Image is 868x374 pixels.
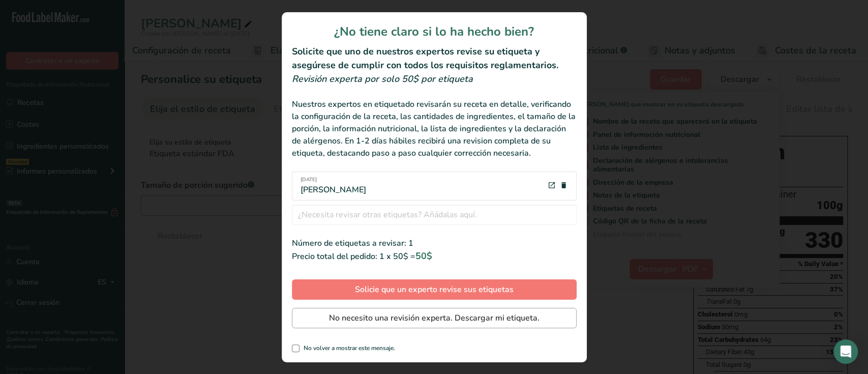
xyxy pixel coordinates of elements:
[833,339,858,364] div: Open Intercom Messenger
[292,72,577,86] div: Revisión experta por solo 50$ por etiqueta
[300,344,395,352] span: No volver a mostrar este mensaje.
[301,176,366,196] div: [PERSON_NAME]
[292,249,577,263] div: Precio total del pedido: 1 x 50$ =
[301,176,366,184] span: [DATE]
[415,250,432,262] span: 50$
[292,279,577,300] button: Solicie que un experto revise sus etiquetas
[329,312,540,324] span: No necesito una revisión experta. Descargar mi etiqueta.
[292,22,577,41] h1: ¿No tiene claro si lo ha hecho bien?
[355,283,514,296] span: Solicie que un experto revise sus etiquetas
[292,98,577,159] div: Nuestros expertos en etiquetado revisarán su receta en detalle, verificando la configuración de l...
[292,45,577,72] h2: Solicite que uno de nuestros expertos revise su etiqueta y asegúrese de cumplir con todos los req...
[292,205,577,225] input: ¿Necesita revisar otras etiquetas? Añádalas aquí.
[292,308,577,328] button: No necesito una revisión experta. Descargar mi etiqueta.
[292,237,577,249] div: Número de etiquetas a revisar: 1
